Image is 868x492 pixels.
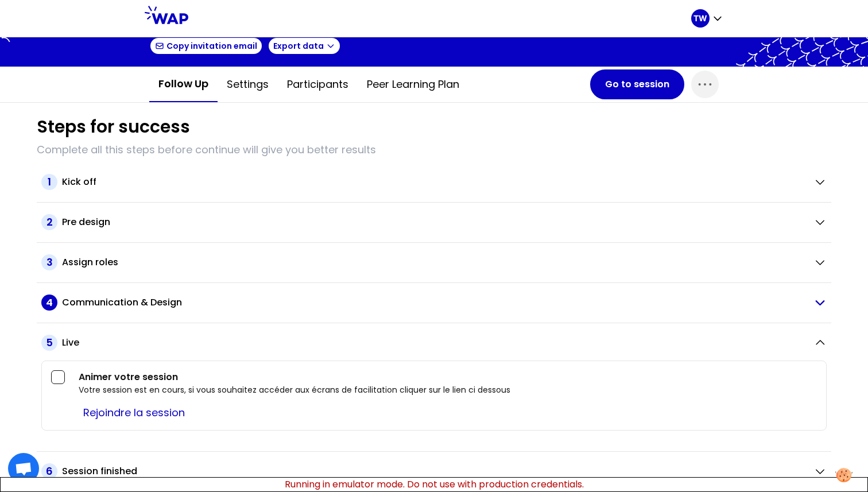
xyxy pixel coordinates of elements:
button: Copy invitation email [149,37,263,55]
button: 6Session finished [41,463,827,479]
h2: Communication & Design [62,296,182,309]
button: 4Communication & Design [41,295,827,311]
span: 2 [41,214,57,230]
span: 1 [41,174,57,190]
button: 2Pre design [41,214,827,230]
button: Peer learning plan [358,67,468,102]
button: 5Live [41,335,827,351]
p: TW [693,13,707,24]
span: 4 [41,295,57,311]
a: Rejoindre la session [79,405,189,421]
p: Complete all this steps before continue will give you better results [37,142,831,158]
button: 1Kick off [41,174,827,190]
h1: Steps for success [37,117,190,137]
h3: Animer votre session [79,370,817,384]
span: 5 [41,335,57,351]
h2: Session finished [62,464,137,478]
a: Ouvrir le chat [8,453,39,484]
h2: Assign roles [62,255,118,269]
button: Export data [268,37,341,55]
h2: Pre design [62,215,110,229]
button: Manage your preferences about cookies [828,461,859,489]
h2: Kick off [62,175,96,189]
button: 3Assign roles [41,254,827,270]
span: 6 [41,463,57,479]
button: Follow up [149,67,218,102]
span: 3 [41,254,57,270]
button: Settings [218,67,278,102]
h2: Live [62,336,79,350]
button: TW [691,9,723,28]
button: Participants [278,67,358,102]
p: Votre session est en cours, si vous souhaitez accéder aux écrans de facilitation cliquer sur le l... [79,384,817,396]
button: Go to session [590,69,684,99]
